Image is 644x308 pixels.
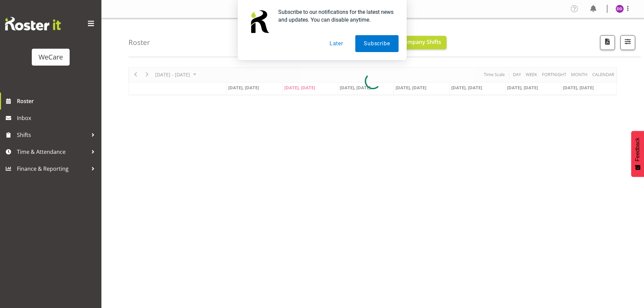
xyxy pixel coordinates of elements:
div: Subscribe to our notifications for the latest news and updates. You can disable anytime. [273,8,399,24]
span: Inbox [17,113,98,123]
span: Roster [17,96,98,106]
span: Feedback [635,138,641,161]
button: Later [321,35,352,52]
button: Subscribe [355,35,398,52]
button: Feedback - Show survey [631,131,644,177]
img: notification icon [246,8,273,35]
span: Shifts [17,130,88,140]
span: Time & Attendance [17,147,88,157]
span: Finance & Reporting [17,164,88,174]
